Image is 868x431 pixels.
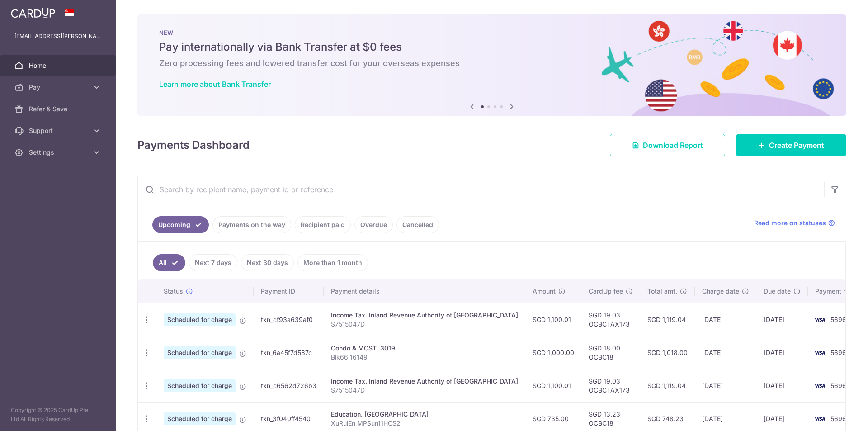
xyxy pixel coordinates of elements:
td: [DATE] [756,303,808,336]
span: Scheduled for charge [164,412,236,425]
div: Income Tax. Inland Revenue Authority of [GEOGRAPHIC_DATA] [331,377,518,386]
a: All [153,254,185,271]
p: [EMAIL_ADDRESS][PERSON_NAME][DOMAIN_NAME] [14,32,101,41]
span: Scheduled for charge [164,379,236,392]
span: 5696 [830,382,846,389]
span: Amount [533,287,556,296]
td: [DATE] [695,303,756,336]
th: Payment ID [254,279,324,303]
h5: Pay internationally via Bank Transfer at $0 fees [159,40,825,54]
h4: Payments Dashboard [137,137,250,153]
td: SGD 19.03 OCBCTAX173 [581,369,640,402]
p: XuRuiEn MPSun11HCS2 [331,419,518,428]
td: [DATE] [756,369,808,402]
a: Upcoming [152,216,209,233]
td: SGD 1,119.04 [640,369,695,402]
span: Status [164,287,183,296]
td: txn_c6562d726b3 [254,369,324,402]
td: txn_6a45f7d587c [254,336,324,369]
a: Cancelled [396,216,439,233]
img: Bank Card [811,380,829,391]
span: Scheduled for charge [164,313,236,326]
p: NEW [159,29,825,36]
a: Payments on the way [212,216,291,233]
img: Bank Card [811,347,829,358]
a: More than 1 month [297,254,368,271]
span: Due date [764,287,791,296]
img: Bank Card [811,413,829,424]
input: Search by recipient name, payment id or reference [138,175,824,204]
td: SGD 1,018.00 [640,336,695,369]
div: Condo & MCST. 3019 [331,344,518,353]
h6: Zero processing fees and lowered transfer cost for your overseas expenses [159,58,825,69]
a: Recipient paid [295,216,351,233]
span: Settings [29,148,89,157]
td: [DATE] [756,336,808,369]
span: Read more on statuses [754,218,826,227]
span: Download Report [643,140,703,151]
span: 5696 [830,349,846,356]
td: SGD 1,119.04 [640,303,695,336]
td: SGD 1,100.01 [525,369,581,402]
a: Overdue [354,216,393,233]
td: [DATE] [695,336,756,369]
a: Read more on statuses [754,218,835,227]
p: Blk66 16149 [331,353,518,362]
a: Download Report [610,134,725,156]
div: Income Tax. Inland Revenue Authority of [GEOGRAPHIC_DATA] [331,311,518,320]
p: S7515047D [331,320,518,329]
img: CardUp [11,7,55,18]
td: [DATE] [695,369,756,402]
img: Bank transfer banner [137,14,846,116]
a: Next 30 days [241,254,294,271]
span: Charge date [702,287,739,296]
span: 5696 [830,316,846,323]
div: Education. [GEOGRAPHIC_DATA] [331,410,518,419]
td: SGD 18.00 OCBC18 [581,336,640,369]
span: Support [29,126,89,135]
td: txn_cf93a639af0 [254,303,324,336]
a: Learn more about Bank Transfer [159,80,271,89]
p: S7515047D [331,386,518,395]
span: Refer & Save [29,104,89,114]
span: Home [29,61,89,70]
td: SGD 19.03 OCBCTAX173 [581,303,640,336]
img: Bank Card [811,314,829,325]
a: Next 7 days [189,254,237,271]
span: Create Payment [769,140,824,151]
span: Total amt. [647,287,677,296]
th: Payment details [324,279,525,303]
span: CardUp fee [589,287,623,296]
a: Create Payment [736,134,846,156]
span: 5696 [830,415,846,422]
td: SGD 1,000.00 [525,336,581,369]
span: Scheduled for charge [164,346,236,359]
td: SGD 1,100.01 [525,303,581,336]
span: Pay [29,83,89,92]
